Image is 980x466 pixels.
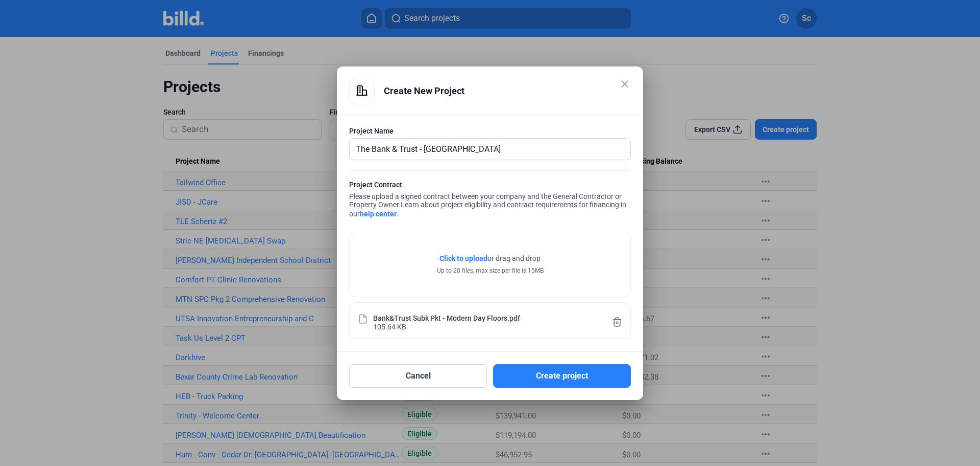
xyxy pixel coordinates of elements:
div: Project Name [349,126,631,136]
a: help center [360,210,397,218]
span: or drag and drop [487,253,541,263]
button: Cancel [349,364,487,388]
div: Create New Project [384,79,631,103]
div: Up to 20 files, max size per file is 15MB [437,266,544,275]
span: Click to upload [439,254,487,262]
div: Project Contract [349,180,631,192]
span: Learn about project eligibility and contract requirements for financing in our . [349,201,626,218]
div: Bank&Trust Subk Pkt - Modern Day Floors.pdf [373,313,520,322]
div: Please upload a signed contract between your company and the General Contractor or Property Owner. [349,180,631,221]
button: Create project [493,364,631,388]
div: 105.64 KB [373,322,406,330]
mat-icon: close [619,78,631,90]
